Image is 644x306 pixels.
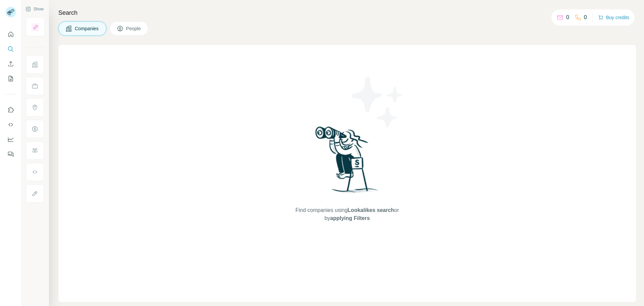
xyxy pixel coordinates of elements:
button: Feedback [5,148,16,160]
img: Surfe Illustration - Woman searching with binoculars [312,125,382,200]
button: My lists [5,73,16,85]
button: Search [5,43,16,55]
span: Companies [75,25,99,32]
p: 0 [566,13,569,21]
button: Use Surfe on LinkedIn [5,104,16,116]
p: 0 [584,13,587,21]
button: Quick start [5,28,16,40]
button: Show [21,4,48,14]
span: Find companies using or by [293,206,401,222]
span: applying Filters [330,215,370,221]
img: Surfe Illustration - Stars [347,72,408,132]
span: Lookalikes search [347,207,394,213]
button: Use Surfe API [5,119,16,131]
button: Dashboard [5,133,16,145]
button: Enrich CSV [5,58,16,70]
h4: Search [58,8,636,17]
button: Buy credits [598,13,629,22]
span: People [126,25,142,32]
